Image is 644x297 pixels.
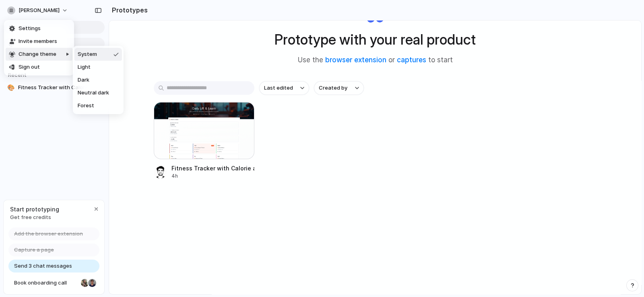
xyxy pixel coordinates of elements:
span: Settings [19,25,41,32]
span: Neutral dark [78,89,109,97]
span: Light [78,63,91,71]
span: Change theme [19,50,56,58]
span: Invite members [19,37,57,45]
span: System [78,50,97,58]
span: Sign out [19,63,40,71]
span: Dark [78,76,89,84]
span: Forest [78,102,94,110]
